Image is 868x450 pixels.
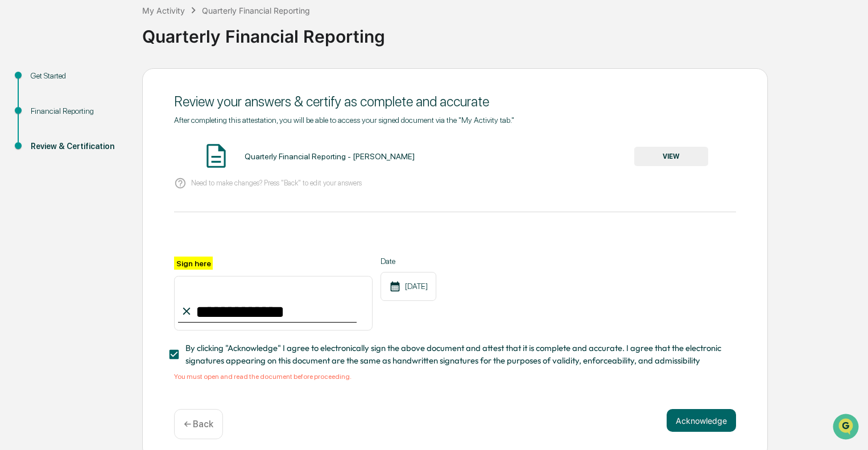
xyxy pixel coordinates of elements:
[832,412,862,443] iframe: Open customer support
[7,139,78,159] a: 🖐️Preclearance
[31,70,124,82] div: Get Started
[80,192,138,201] a: Powered byPylon
[39,98,144,108] div: We're available if you need us!
[202,6,310,15] div: Quarterly Financial Reporting
[174,115,514,125] span: After completing this attestation, you will be able to access your signed document via the "My Ac...
[193,90,207,104] button: Start new chat
[31,141,124,152] div: Review & Certification
[11,24,207,42] p: How can we help?
[11,166,20,175] div: 🔎
[191,179,362,187] p: Need to make changes? Press "Back" to edit your answers
[381,257,436,266] label: Date
[23,165,72,176] span: Data Lookup
[185,342,727,368] span: By clicking "Acknowledge" I agree to electronically sign the above document and attest that it is...
[113,193,138,201] span: Pylon
[82,145,92,154] div: 🗄️
[634,147,708,166] button: VIEW
[7,160,76,181] a: 🔎Data Lookup
[142,17,862,47] div: Quarterly Financial Reporting
[142,6,185,15] div: My Activity
[667,409,736,432] button: Acknowledge
[11,145,20,154] div: 🖐️
[245,152,415,161] div: Quarterly Financial Reporting - [PERSON_NAME]
[31,105,124,117] div: Financial Reporting
[381,272,436,301] div: [DATE]
[202,142,230,170] img: Document Icon
[174,93,736,110] div: Review your answers & certify as complete and accurate
[23,143,73,155] span: Preclearance
[174,373,736,381] div: You must open and read the document before proceeding.
[78,139,146,159] a: 🗄️Attestations
[184,419,213,430] p: ← Back
[94,143,141,155] span: Attestations
[11,87,32,108] img: 1746055101610-c473b297-6a78-478c-a979-82029cc54cd1
[174,257,213,270] label: Sign here
[39,87,187,98] div: Start new chat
